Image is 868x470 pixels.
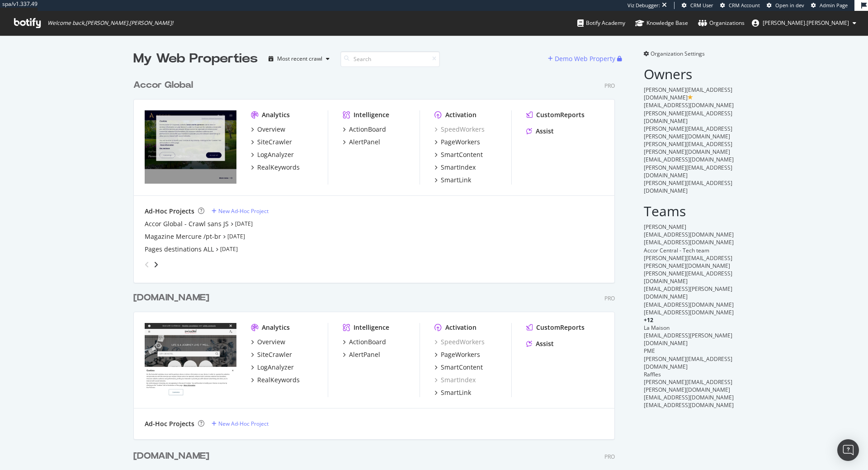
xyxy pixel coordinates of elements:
[434,163,476,172] a: SmartIndex
[133,79,193,92] div: Accor Global
[644,270,732,285] span: [PERSON_NAME][EMAIL_ADDRESS][DOMAIN_NAME]
[635,19,688,28] div: Knowledge Base
[526,127,554,136] a: Assist
[644,204,735,218] h2: Teams
[218,420,269,427] div: New Ad-Hoc Project
[644,401,734,409] span: [EMAIL_ADDRESS][DOMAIN_NAME]
[644,309,734,316] span: [EMAIL_ADDRESS][DOMAIN_NAME]
[441,363,483,372] div: SmartContent
[644,355,732,370] span: [PERSON_NAME][EMAIL_ADDRESS][DOMAIN_NAME]
[820,2,848,9] span: Admin Page
[262,110,290,119] div: Analytics
[536,110,585,119] div: CustomReports
[434,337,485,347] a: SpeedWorkers
[133,450,209,463] div: [DOMAIN_NAME]
[141,257,153,272] div: angle-left
[257,337,285,347] div: Overview
[277,56,322,62] div: Most recent crawl
[343,138,380,147] a: AlertPanel
[577,11,625,35] a: Botify Academy
[145,219,229,228] a: Accor Global - Crawl sans JS
[257,138,292,147] div: SiteCrawler
[257,125,285,134] div: Overview
[745,16,863,30] button: [PERSON_NAME].[PERSON_NAME]
[837,439,859,461] div: Open Intercom Messenger
[220,245,238,253] a: [DATE]
[682,2,713,9] a: CRM User
[644,347,735,355] div: PME
[251,375,300,385] a: RealKeywords
[133,79,197,92] a: Accor Global
[133,450,213,463] a: [DOMAIN_NAME]
[690,2,713,9] span: CRM User
[526,323,585,332] a: CustomReports
[644,156,734,163] span: [EMAIL_ADDRESS][DOMAIN_NAME]
[133,291,213,304] a: [DOMAIN_NAME]
[434,176,471,185] a: SmartLink
[434,150,483,159] a: SmartContent
[349,337,386,347] div: ActionBoard
[548,55,617,62] a: Demo Web Property
[340,51,440,67] input: Search
[644,164,732,179] span: [PERSON_NAME][EMAIL_ADDRESS][DOMAIN_NAME]
[227,233,245,240] a: [DATE]
[354,323,389,332] div: Intelligence
[262,323,290,332] div: Analytics
[441,350,480,359] div: PageWorkers
[212,207,269,215] a: New Ad-Hoc Project
[251,163,300,172] a: RealKeywords
[644,125,732,140] span: [PERSON_NAME][EMAIL_ADDRESS][PERSON_NAME][DOMAIN_NAME]
[257,363,294,372] div: LogAnalyzer
[644,109,732,125] span: [PERSON_NAME][EMAIL_ADDRESS][DOMAIN_NAME]
[434,350,480,359] a: PageWorkers
[729,2,760,9] span: CRM Account
[145,207,194,216] div: Ad-Hoc Projects
[526,110,585,119] a: CustomReports
[434,138,480,147] a: PageWorkers
[47,19,173,27] span: Welcome back, [PERSON_NAME].[PERSON_NAME] !
[251,363,294,372] a: LogAnalyzer
[763,19,849,27] span: benjamin.bussiere
[644,223,735,231] div: [PERSON_NAME]
[644,101,734,109] span: [EMAIL_ADDRESS][DOMAIN_NAME]
[145,232,221,241] div: Magazine Mercure /pt-br
[644,332,732,347] span: [EMAIL_ADDRESS][PERSON_NAME][DOMAIN_NAME]
[343,125,386,134] a: ActionBoard
[145,323,236,396] img: www.swissotel.com
[434,375,476,385] a: SmartIndex
[343,337,386,347] a: ActionBoard
[767,2,804,9] a: Open in dev
[644,285,732,300] span: [EMAIL_ADDRESS][PERSON_NAME][DOMAIN_NAME]
[257,375,300,385] div: RealKeywords
[257,163,300,172] div: RealKeywords
[644,394,734,401] span: [EMAIL_ADDRESS][DOMAIN_NAME]
[434,363,483,372] a: SmartContent
[555,54,615,63] div: Demo Web Property
[145,110,236,184] img: all.accor.com
[133,50,258,68] div: My Web Properties
[441,150,483,159] div: SmartContent
[212,420,269,427] a: New Ad-Hoc Project
[257,150,294,159] div: LogAnalyzer
[349,350,380,359] div: AlertPanel
[354,110,389,119] div: Intelligence
[265,52,333,66] button: Most recent crawl
[445,323,476,332] div: Activation
[251,138,292,147] a: SiteCrawler
[441,138,480,147] div: PageWorkers
[644,316,653,324] span: + 12
[349,138,380,147] div: AlertPanel
[235,220,253,228] a: [DATE]
[775,2,804,9] span: Open in dev
[526,339,554,348] a: Assist
[644,66,735,81] h2: Owners
[133,291,209,304] div: [DOMAIN_NAME]
[635,11,688,35] a: Knowledge Base
[251,150,294,159] a: LogAnalyzer
[644,247,735,254] div: Accor Central - Tech team
[251,337,285,347] a: Overview
[604,82,615,90] div: Pro
[720,2,760,9] a: CRM Account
